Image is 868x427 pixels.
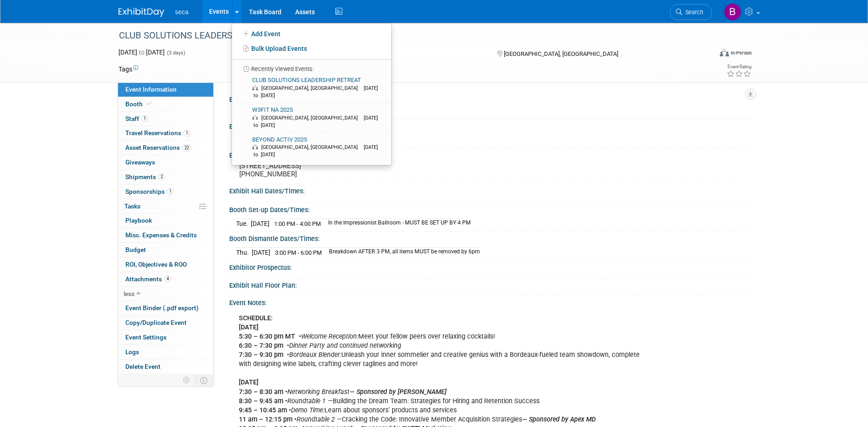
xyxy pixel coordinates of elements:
img: Format-Inperson.png [720,49,729,56]
span: Sponsorships [125,188,174,195]
span: 1 [183,130,190,137]
span: Attachments [125,275,171,283]
a: Copy/Duplicate Event [118,316,213,330]
a: Tasks [118,199,213,213]
a: Giveaways [118,155,213,170]
b: — Sponsored by Apex MD [522,416,596,423]
a: Booth [118,97,213,111]
a: Bulk Upload Events [232,41,391,56]
span: Event Binder (.pdf export) [125,304,199,312]
div: Event Format [658,48,752,61]
span: Logs [125,348,139,356]
td: In the Impressionist Ballroom - MUST BE SET UP BY 4 PM [323,219,471,228]
span: Staff [125,115,148,122]
a: Event Settings [118,330,213,345]
a: Asset Reservations22 [118,141,213,155]
span: Booth [125,100,153,108]
a: Search [670,4,712,20]
i: Bordeaux Blender: [289,351,341,359]
span: Shipments [125,173,165,181]
span: [DATE] to [DATE] [252,85,378,99]
div: Exhibitor Prospectus: [229,261,750,272]
b: SCHEDULE: [239,314,273,322]
td: Breakdown AFTER 3 PM, all items MUST be removed by 6pm [323,247,480,257]
span: Budget [125,246,146,253]
span: (3 days) [166,50,185,56]
span: 22 [182,144,191,151]
span: 4 [164,275,171,282]
i: Networking Breakfast [287,388,447,396]
b: 8:30 – 9:45 am • [239,397,287,405]
a: Attachments4 [118,272,213,286]
span: [GEOGRAPHIC_DATA], [GEOGRAPHIC_DATA] [261,85,362,91]
i: Demo Time: [291,406,324,414]
a: ROI, Objectives & ROO [118,257,213,272]
span: Event Information [125,86,177,93]
pre: [STREET_ADDRESS] [PHONE_NUMBER] [239,162,436,178]
a: W3FIT NA 2025 [GEOGRAPHIC_DATA], [GEOGRAPHIC_DATA] [DATE] to [DATE] [235,103,388,132]
span: [DATE] [DATE] [119,49,165,56]
i: Booth reservation complete [147,101,151,106]
div: Exhibit Hall Floor Plan: [229,279,750,290]
i: Dinner Party and continued networking [289,342,401,350]
div: Event Rating [727,65,751,69]
span: [GEOGRAPHIC_DATA], [GEOGRAPHIC_DATA] [261,144,362,150]
b: 9:45 – 10:45 am • [239,406,291,414]
a: Event Information [118,82,213,97]
span: Tasks [124,203,140,210]
span: Event Settings [125,334,167,341]
a: Misc. Expenses & Credits [118,228,213,242]
span: Giveaways [125,159,155,166]
span: Asset Reservations [125,144,191,151]
span: Misc. Expenses & Credits [125,231,197,239]
span: to [137,49,146,56]
a: less [118,287,213,301]
a: Staff1 [118,112,213,126]
span: Travel Reservations [125,129,190,137]
span: [GEOGRAPHIC_DATA], [GEOGRAPHIC_DATA] [261,115,362,121]
a: Add Event [232,27,391,41]
span: Playbook [125,217,152,224]
img: Bob Surface [724,3,741,21]
span: less [124,290,135,297]
a: Budget [118,243,213,257]
i: Roundtable 2 — [297,416,342,423]
div: Event Venue Address: [229,148,750,160]
td: Thu. [236,247,252,257]
a: Logs [118,345,213,359]
b: 11 am – 12:15 pm • [239,416,297,423]
i: Roundtable 1 — [287,397,333,405]
div: Exhibit Hall Dates/Times: [229,184,750,196]
a: BEYOND ACTIV 2025 [GEOGRAPHIC_DATA], [GEOGRAPHIC_DATA] [DATE] to [DATE] [235,133,388,162]
img: ExhibitDay [119,8,164,17]
span: 2 [158,173,165,180]
div: Event Venue Name: [229,120,750,131]
span: Delete Event [125,363,161,370]
b: — Sponsored by [PERSON_NAME] [350,388,447,396]
a: CLUB SOLUTIONS LEADERSHIP RETREAT [GEOGRAPHIC_DATA], [GEOGRAPHIC_DATA] [DATE] to [DATE] [235,73,388,103]
span: 1:00 PM - 4:00 PM [274,220,321,227]
a: Playbook [118,213,213,228]
li: Recently Viewed Events: [232,59,391,73]
span: 3:00 PM - 6:00 PM [275,249,322,256]
div: Booth Dismantle Dates/Times: [229,232,750,243]
td: [DATE] [252,247,270,257]
b: [DATE] [239,378,259,386]
a: Sponsorships1 [118,185,213,199]
td: Tags [119,65,138,74]
span: 1 [141,115,148,122]
span: Search [682,9,703,16]
span: [DATE] to [DATE] [252,115,378,128]
i: Welcome Reception: [301,333,358,340]
span: seca [175,8,189,16]
a: Travel Reservations1 [118,126,213,140]
div: Event Website: [229,93,750,104]
b: [DATE] [239,323,259,331]
div: In-Person [730,49,752,56]
td: Personalize Event Tab Strip [179,374,195,386]
b: 5:30 – 6:30 pm MT • [239,333,301,340]
div: [GEOGRAPHIC_DATA] [236,131,743,145]
div: CLUB SOLUTIONS LEADERSHIP RETREAT [116,27,698,44]
b: 7:30 – 8:30 am • [239,388,287,396]
a: Shipments2 [118,170,213,184]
